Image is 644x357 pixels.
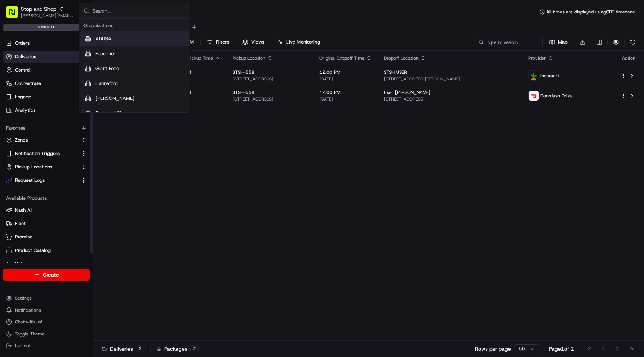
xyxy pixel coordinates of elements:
[136,345,144,352] div: 2
[3,37,90,49] a: Orders
[540,73,559,79] span: Instacart
[15,295,32,301] span: Settings
[157,345,199,353] div: Packages
[233,69,255,75] span: STSH-558
[95,110,128,117] span: Stop and Shop
[6,150,78,157] a: Notification Triggers
[540,93,573,99] span: Doordash Drive
[6,220,87,227] a: Fleet
[15,137,28,143] span: Zones
[529,71,539,80] img: instacart_logo.png
[529,91,539,101] img: doordash_logo_v2.png
[233,89,255,95] span: STSH-558
[3,341,90,351] button: Log out
[15,220,26,227] span: Fleet
[6,247,87,254] a: Product Catalog
[170,96,221,102] span: [DATE]
[15,107,35,114] span: Analytics
[3,192,90,204] div: Available Products
[170,55,213,61] span: Original Pickup Time
[3,204,90,216] button: Nash AI
[319,55,364,61] span: Original Dropoff Time
[319,69,372,75] span: 12:00 PM
[3,3,77,21] button: Stop and Shop[PERSON_NAME][EMAIL_ADDRESS][DOMAIN_NAME]
[3,305,90,315] button: Notifications
[3,78,90,89] button: Orchestrate
[80,20,189,31] div: Organizations
[3,269,90,281] button: Create
[15,177,45,184] span: Request Logs
[3,122,90,134] div: Favorites
[286,39,320,45] span: Live Monitoring
[15,343,30,349] span: Log out
[558,39,568,45] span: Map
[3,317,90,327] button: Chat with us!
[384,76,517,82] span: [STREET_ADDRESS][PERSON_NAME]
[628,37,638,47] button: Refresh
[15,80,41,87] span: Orchestrate
[6,207,87,214] a: Nash AI
[546,37,571,47] button: Map
[102,345,144,353] div: Deliveries
[3,231,90,243] button: Promise
[3,258,90,270] button: Returns
[3,51,90,63] a: Deliveries
[95,50,116,57] span: Food Lion
[15,207,32,214] span: Nash AI
[274,37,323,47] button: Live Monitoring
[233,76,307,82] span: [STREET_ADDRESS]
[92,3,186,18] input: Search...
[170,89,221,95] span: 11:00 AM
[15,94,31,100] span: Engage
[476,37,543,47] input: Type to search
[203,37,233,47] button: Filters
[3,64,90,76] button: Control
[95,80,118,87] span: Hannaford
[3,148,90,159] button: Notification Triggers
[3,134,90,146] button: Zones
[319,96,372,102] span: [DATE]
[3,293,90,303] button: Settings
[6,137,78,143] a: Zones
[239,37,268,47] button: Views
[15,319,42,325] span: Chat with us!
[6,177,78,184] a: Request Logs
[21,5,56,13] button: Stop and Shop
[384,96,517,102] span: [STREET_ADDRESS]
[190,345,199,352] div: 2
[475,345,511,353] p: Rows per page
[79,19,190,112] div: Suggestions
[95,65,119,72] span: Giant Food
[251,39,264,45] span: Views
[15,260,32,267] span: Returns
[15,40,30,47] span: Orders
[6,164,78,170] a: Pickup Locations
[15,67,31,73] span: Control
[233,55,265,61] span: Pickup Location
[3,91,90,103] button: Engage
[319,89,372,95] span: 12:00 PM
[15,164,52,170] span: Pickup Locations
[43,271,59,278] span: Create
[3,174,90,186] button: Request Logs
[3,24,90,31] div: sandbox
[384,69,407,75] span: STSH USER
[216,39,229,45] span: Filters
[6,260,87,267] a: Returns
[15,307,41,313] span: Notifications
[6,234,87,240] a: Promise
[15,150,60,157] span: Notification Triggers
[95,35,111,42] span: ADUSA
[3,329,90,339] button: Toggle Theme
[384,89,430,95] span: User [PERSON_NAME]
[621,55,637,61] div: Action
[319,76,372,82] span: [DATE]
[95,95,135,102] span: [PERSON_NAME]
[546,9,635,15] span: All times are displayed using CDT timezone
[170,69,221,75] span: 11:00 AM
[15,247,51,254] span: Product Catalog
[170,76,221,82] span: [DATE]
[233,96,307,102] span: [STREET_ADDRESS]
[21,13,74,19] button: [PERSON_NAME][EMAIL_ADDRESS][DOMAIN_NAME]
